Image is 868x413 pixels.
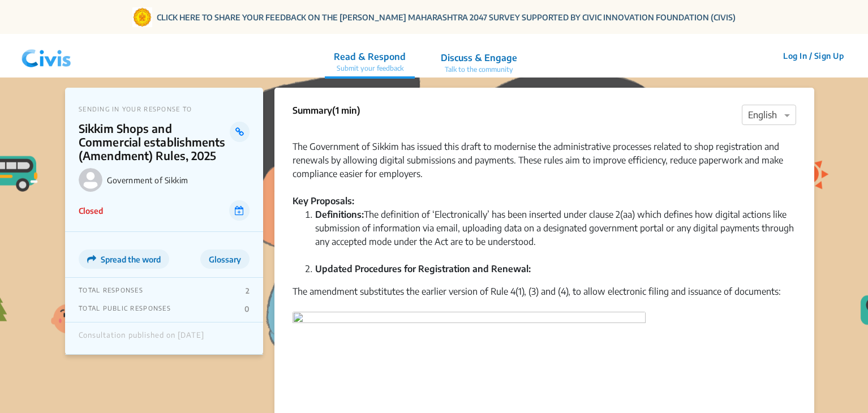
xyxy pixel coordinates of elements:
p: Summary [293,104,360,117]
button: Spread the word [79,249,169,269]
p: Submit your feedback [334,63,406,74]
strong: Key Proposals: [293,195,354,206]
span: (1 min) [332,105,360,116]
strong: Updated Procedures for Registration and Renewal: [315,263,531,274]
span: Spread the word [101,255,161,264]
li: The definition of ‘Electronically’ has been inserted under clause 2(aa) which defines how digital... [315,208,796,262]
div: The amendment substitutes the earlier version of Rule 4(1), (3) and (4), to allow electronic fili... [293,285,796,312]
img: Government of Sikkim logo [79,168,102,192]
p: Talk to the community [441,64,517,75]
p: Read & Respond [334,50,406,63]
p: Discuss & Engage [441,51,517,64]
strong: Definitions: [315,209,364,220]
p: 2 [246,286,250,295]
p: SENDING IN YOUR RESPONSE TO [79,105,250,113]
div: The Government of Sikkim has issued this draft to modernise the administrative processes related ... [293,126,796,180]
p: TOTAL PUBLIC RESPONSES [79,304,171,313]
img: navlogo.png [17,39,76,73]
div: Consultation published on [DATE] [79,331,204,346]
span: Glossary [209,255,241,264]
img: Gom Logo [132,7,152,27]
button: Log In / Sign Up [776,47,851,64]
p: Sikkim Shops and Commercial establishments (Amendment) Rules, 2025 [79,122,230,162]
p: Government of Sikkim [107,175,250,185]
button: Glossary [200,249,250,269]
a: CLICK HERE TO SHARE YOUR FEEDBACK ON THE [PERSON_NAME] MAHARASHTRA 2047 SURVEY SUPPORTED BY CIVIC... [157,11,736,23]
p: 0 [244,304,250,313]
p: Closed [79,205,103,217]
p: TOTAL RESPONSES [79,286,143,295]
